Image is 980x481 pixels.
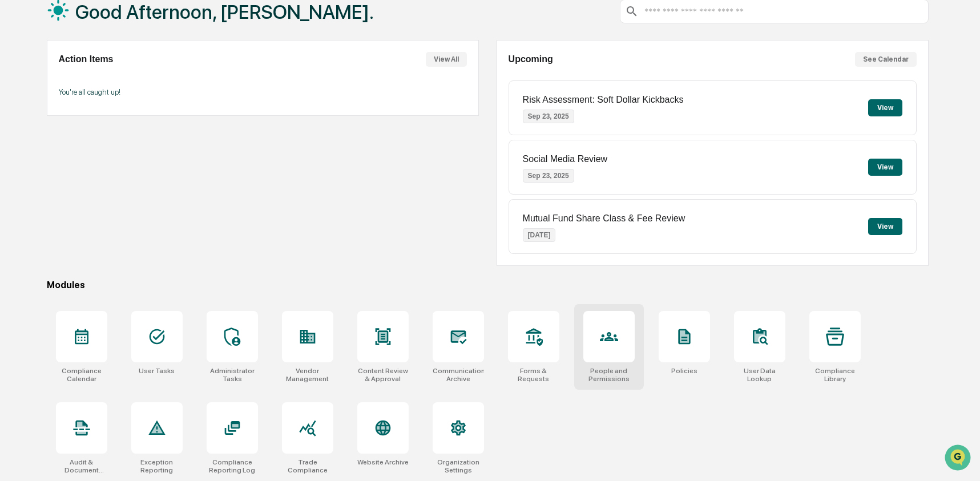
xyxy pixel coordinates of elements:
[23,144,74,155] span: Preclearance
[426,52,467,67] button: View All
[11,24,208,42] p: How can we help?
[78,139,146,160] a: 🗄️Attestations
[583,367,635,383] div: People and Permissions
[59,88,467,96] p: You're all caught up!
[194,91,208,104] button: Start new chat
[523,110,574,123] p: Sep 23, 2025
[433,458,484,474] div: Organization Settings
[855,52,917,67] button: See Calendar
[94,144,142,155] span: Attestations
[7,139,78,160] a: 🖐️Preclearance
[671,367,697,375] div: Policies
[11,145,21,154] div: 🖐️
[508,367,559,383] div: Forms & Requests
[868,218,902,235] button: View
[433,367,484,383] div: Communications Archive
[523,95,684,105] p: Risk Assessment: Soft Dollar Kickbacks
[83,145,92,154] div: 🗄️
[523,154,608,164] p: Social Media Review
[131,458,183,474] div: Exception Reporting
[868,159,902,176] button: View
[207,367,258,383] div: Administrator Tasks
[282,367,333,383] div: Vendor Management
[734,367,785,383] div: User Data Lookup
[11,167,21,176] div: 🔎
[11,87,32,108] img: 1746055101610-c473b297-6a78-478c-a979-82029cc54cd1
[509,54,553,64] h2: Upcoming
[139,367,175,375] div: User Tasks
[56,458,107,474] div: Audit & Document Logs
[39,87,187,99] div: Start new chat
[809,367,861,383] div: Compliance Library
[523,213,685,224] p: Mutual Fund Share Class & Fee Review
[59,54,114,64] h2: Action Items
[47,280,929,290] div: Modules
[56,367,107,383] div: Compliance Calendar
[943,443,974,474] iframe: Open customer support
[114,193,138,202] span: Pylon
[282,458,333,474] div: Trade Compliance
[357,458,409,466] div: Website Archive
[523,169,574,183] p: Sep 23, 2025
[75,1,374,23] h1: Good Afternoon, [PERSON_NAME].
[207,458,258,474] div: Compliance Reporting Log
[80,193,138,202] a: Powered byPylon
[523,228,556,242] p: [DATE]
[357,367,409,383] div: Content Review & Approval
[868,99,902,116] button: View
[23,165,72,177] span: Data Lookup
[7,161,76,181] a: 🔎Data Lookup
[39,99,144,108] div: We're available if you need us!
